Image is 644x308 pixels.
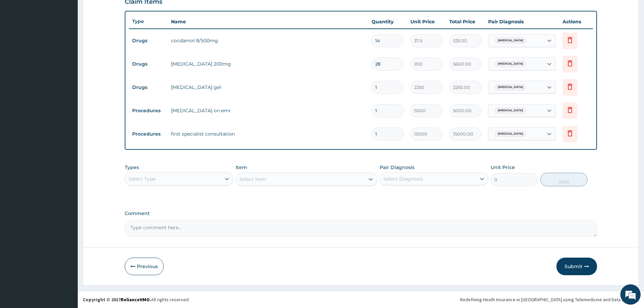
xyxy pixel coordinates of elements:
[559,15,593,28] th: Actions
[380,164,414,171] label: Pair Diagnosis
[39,85,93,153] span: We're online!
[540,173,588,186] button: Add
[3,185,129,208] textarea: Type your message and hit 'Enter'
[121,297,150,303] a: RelianceHMO
[83,297,151,303] strong: Copyright © 2017 .
[446,15,485,28] th: Total Price
[111,3,127,20] div: Minimize live chat window
[168,34,368,47] td: cocdamol 8/500mg
[168,104,368,117] td: [MEDICAL_DATA] on emr
[35,38,114,47] div: Chat with us now
[491,164,515,171] label: Unit Price
[168,57,368,71] td: [MEDICAL_DATA] 200mg
[129,104,168,117] td: Procedures
[129,128,168,140] td: Procedures
[236,164,247,171] label: Item
[495,61,526,67] span: [MEDICAL_DATA]
[168,80,368,94] td: [MEDICAL_DATA] gel
[128,175,156,182] div: Select Type
[168,127,368,141] td: first specialist consultation
[368,15,407,28] th: Quantity
[78,291,644,308] footer: All rights reserved.
[495,131,526,137] span: [MEDICAL_DATA]
[125,165,139,170] label: Types
[125,211,597,216] label: Comment
[129,58,168,70] td: Drugs
[460,296,639,303] div: Redefining Heath Insurance in [GEOGRAPHIC_DATA] using Telemedicine and Data Science!
[495,107,526,114] span: [MEDICAL_DATA]
[407,15,446,28] th: Unit Price
[383,175,423,182] div: Select Diagnosis
[125,258,164,275] button: Previous
[129,34,168,47] td: Drugs
[556,258,597,275] button: Submit
[168,15,368,28] th: Name
[495,84,526,91] span: [MEDICAL_DATA]
[13,34,27,51] img: d_794563401_company_1708531726252_794563401
[129,81,168,94] td: Drugs
[495,37,526,44] span: [MEDICAL_DATA]
[129,15,168,28] th: Type
[485,15,559,28] th: Pair Diagnosis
